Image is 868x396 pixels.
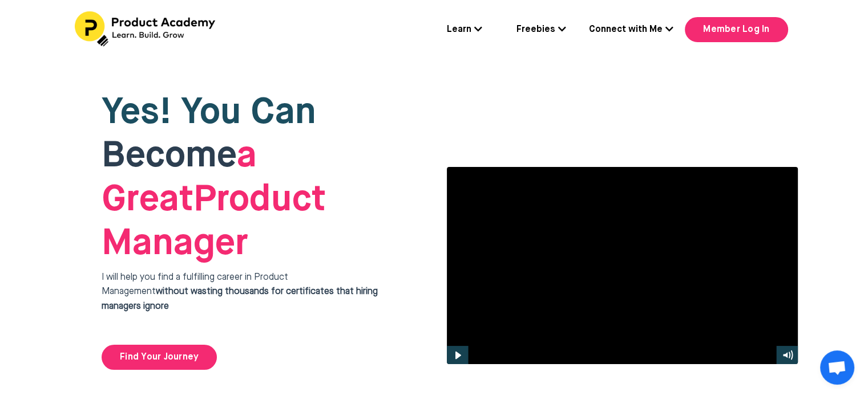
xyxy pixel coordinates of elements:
[516,23,566,38] a: Freebies
[75,11,217,47] img: Header Logo
[776,346,798,365] button: Mute
[102,138,326,262] span: Product Manager
[102,345,217,370] a: Find Your Journey
[102,138,237,174] span: Become
[446,346,469,365] button: Play Video
[102,138,257,218] strong: a Great
[447,23,482,38] a: Learn
[820,350,854,385] div: Open chat
[102,273,378,311] span: I will help you find a fulfilling career in Product Management
[589,23,673,38] a: Connect with Me
[102,95,316,131] span: Yes! You Can
[685,17,788,42] a: Member Log In
[102,287,378,311] strong: without wasting thousands for certificates that hiring managers ignore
